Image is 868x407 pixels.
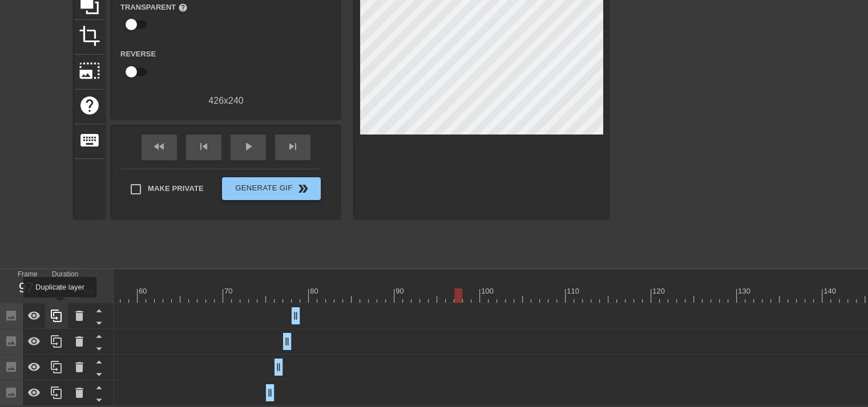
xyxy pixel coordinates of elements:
[241,140,255,153] span: play_arrow
[222,177,321,200] button: Generate Gif
[178,3,188,13] span: help
[290,310,301,321] span: drag_handle
[112,94,340,108] div: 426 x 240
[79,95,100,116] span: help
[18,278,35,298] div: 97
[227,182,316,196] span: Generate Gif
[120,2,188,13] label: Transparent
[79,25,100,47] span: crop
[738,286,752,297] div: 130
[264,387,276,398] span: drag_handle
[286,140,300,153] span: skip_next
[395,286,406,297] div: 90
[79,129,100,151] span: keyboard
[567,286,581,297] div: 110
[281,336,293,347] span: drag_handle
[296,182,310,196] span: double_arrow
[84,286,95,298] div: ms
[152,140,166,153] span: fast_rewind
[139,286,149,297] div: 60
[52,271,78,278] label: Duration
[197,140,211,153] span: skip_previous
[823,286,838,297] div: 140
[79,60,100,82] span: photo_size_select_large
[224,286,235,297] div: 70
[310,286,320,297] div: 80
[120,48,156,60] label: Reverse
[148,183,204,194] span: Make Private
[273,361,284,373] span: drag_handle
[9,269,43,302] div: Frame
[652,286,667,297] div: 120
[481,286,495,297] div: 100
